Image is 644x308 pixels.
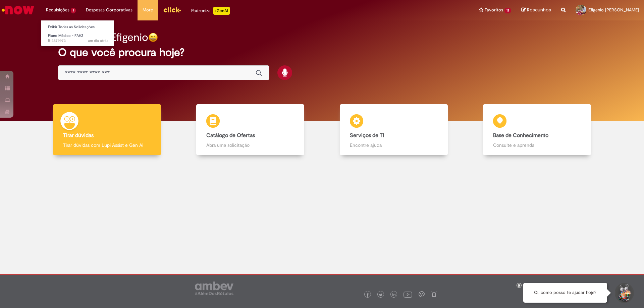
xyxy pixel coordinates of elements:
[86,7,132,13] span: Despesas Corporativas
[379,293,382,297] img: logo_footer_twitter.png
[350,132,384,139] b: Serviços de TI
[41,32,115,45] a: Aberto R13579973 : Plano Médico - FAHZ
[493,132,548,139] b: Base de Conhecimento
[419,291,425,297] img: logo_footer_workplace.png
[88,38,108,43] time: 30/09/2025 09:11:29
[63,132,94,139] b: Tirar dúvidas
[143,7,153,13] span: More
[58,47,586,58] h2: O que você procura hoje?
[350,142,438,148] p: Encontre ajuda
[88,38,108,43] span: um dia atrás
[485,7,503,13] span: Favoritos
[1,3,35,17] img: ServiceNow
[213,7,230,15] p: +GenAi
[71,8,76,13] span: 1
[41,23,115,31] a: Exibir Todas as Solicitações
[63,142,151,148] p: Tirar dúvidas com Lupi Assist e Gen Ai
[431,291,437,297] img: logo_footer_naosei.png
[404,290,412,299] img: logo_footer_youtube.png
[148,33,158,42] img: happy-face.png
[46,7,69,13] span: Requisições
[466,104,609,156] a: Base de Conhecimento Consulte e aprenda
[366,293,369,297] img: logo_footer_facebook.png
[48,38,108,44] span: R13579973
[588,7,639,13] span: Efigenio [PERSON_NAME]
[493,142,581,148] p: Consulte e aprenda
[206,142,294,148] p: Abra uma solicitação
[527,7,551,13] span: Rascunhos
[35,104,179,156] a: Tirar dúvidas Tirar dúvidas com Lupi Assist e Gen Ai
[614,283,634,303] button: Iniciar Conversa de Suporte
[179,104,322,156] a: Catálogo de Ofertas Abra uma solicitação
[322,104,466,156] a: Serviços de TI Encontre ajuda
[521,7,551,13] a: Rascunhos
[191,7,230,15] div: Padroniza
[195,282,233,295] img: logo_footer_ambev_rotulo_gray.png
[163,5,181,15] img: click_logo_yellow_360x200.png
[504,8,511,13] span: 12
[523,283,607,303] div: Oi, como posso te ajudar hoje?
[48,33,84,38] span: Plano Médico - FAHZ
[206,132,255,139] b: Catálogo de Ofertas
[41,20,114,47] ul: Requisições
[392,293,396,297] img: logo_footer_linkedin.png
